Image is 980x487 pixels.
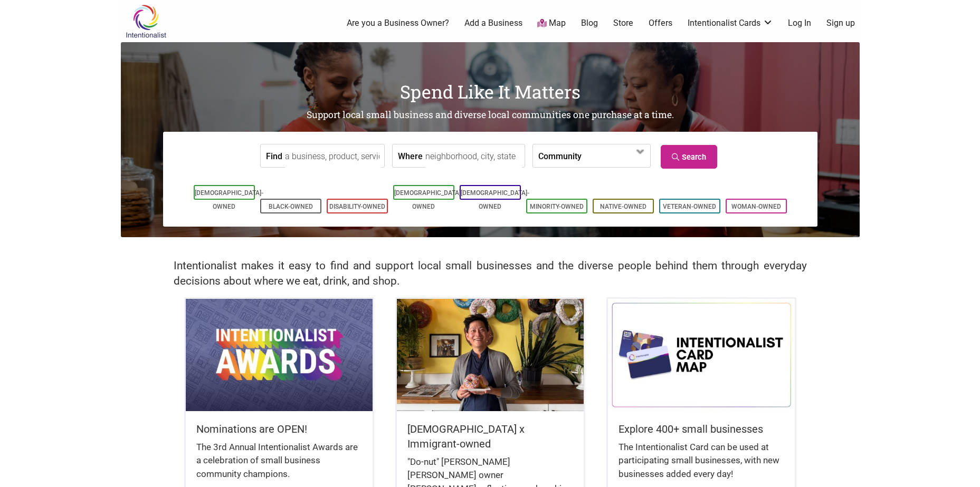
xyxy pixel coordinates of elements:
[269,203,313,210] a: Black-Owned
[731,203,781,210] a: Woman-Owned
[613,17,633,29] a: Store
[121,109,860,122] h2: Support local small business and diverse local communities one purchase at a time.
[174,258,807,289] h2: Intentionalist makes it easy to find and support local small businesses and the diverse people be...
[394,189,463,210] a: [DEMOGRAPHIC_DATA]-Owned
[121,79,860,104] h1: Spend Like It Matters
[195,189,263,210] a: [DEMOGRAPHIC_DATA]-Owned
[425,144,522,168] input: neighborhood, city, state
[619,422,784,436] h5: Explore 400+ small businesses
[788,17,811,29] a: Log In
[661,145,717,169] a: Search
[464,17,522,29] a: Add a Business
[461,189,529,210] a: [DEMOGRAPHIC_DATA]-Owned
[581,17,598,29] a: Blog
[600,203,646,210] a: Native-Owned
[347,17,449,29] a: Are you a Business Owner?
[663,203,716,210] a: Veteran-Owned
[329,203,385,210] a: Disability-Owned
[407,422,573,451] h5: [DEMOGRAPHIC_DATA] x Immigrant-owned
[649,17,672,29] a: Offers
[397,299,584,411] img: King Donuts - Hong Chhuor
[285,144,382,168] input: a business, product, service
[196,422,362,436] h5: Nominations are OPEN!
[538,144,582,167] label: Community
[398,144,423,167] label: Where
[537,17,566,30] a: Map
[826,17,855,29] a: Sign up
[530,203,584,210] a: Minority-Owned
[266,144,282,167] label: Find
[688,17,773,29] a: Intentionalist Cards
[608,299,795,411] img: Intentionalist Card Map
[121,4,171,38] img: Intentionalist
[186,299,373,411] img: Intentionalist Awards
